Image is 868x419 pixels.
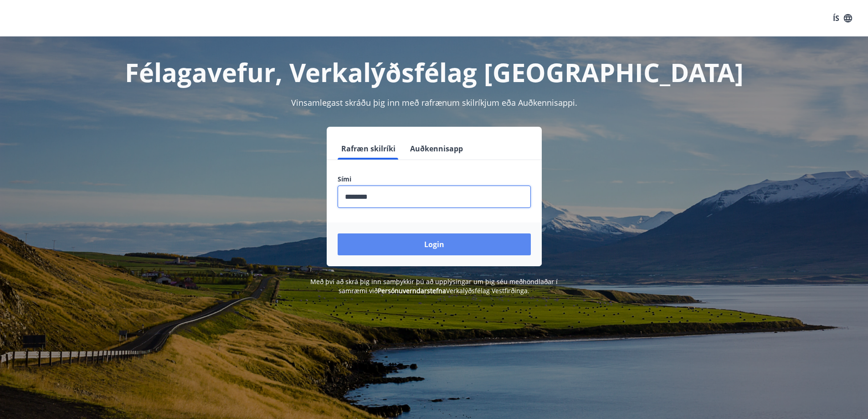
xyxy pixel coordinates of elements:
button: Rafræn skilríki [338,138,399,160]
label: Sími [338,175,531,184]
span: Með því að skrá þig inn samþykkir þú að upplýsingar um þig séu meðhöndlaðar í samræmi við Verkalý... [310,277,558,295]
span: Vinsamlegast skráðu þig inn með rafrænum skilríkjum eða Auðkennisappi. [291,97,577,108]
button: Login [338,233,531,255]
h1: Félagavefur, Verkalýðsfélag [GEOGRAPHIC_DATA] [117,55,751,89]
button: ÍS [828,10,857,26]
button: Auðkennisapp [406,138,467,160]
a: Persónuverndarstefna [378,286,446,295]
